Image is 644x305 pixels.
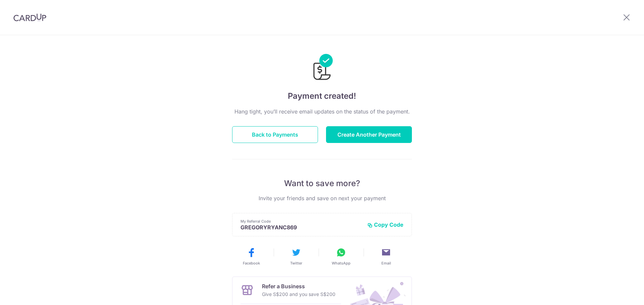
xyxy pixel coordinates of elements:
[326,126,412,143] button: Create Another Payment
[366,247,406,266] button: Email
[232,107,412,116] p: Hang tight, you’ll receive email updates on the status of the payment.
[240,224,362,231] p: GREGORYRYANC869
[381,260,391,266] span: Email
[601,285,637,302] iframe: Opens a widget where you can find more information
[262,282,335,290] p: Refer a Business
[232,178,412,189] p: Want to save more?
[243,260,260,266] span: Facebook
[321,247,361,266] button: WhatsApp
[311,54,333,82] img: Payments
[262,290,335,298] p: Give S$200 and you save S$200
[290,260,302,266] span: Twitter
[367,221,404,228] button: Copy Code
[276,247,316,266] button: Twitter
[332,260,351,266] span: WhatsApp
[232,126,318,143] button: Back to Payments
[232,194,412,202] p: Invite your friends and save on next your payment
[240,219,362,224] p: My Referral Code
[231,247,271,266] button: Facebook
[232,90,412,102] h4: Payment created!
[13,13,46,21] img: CardUp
